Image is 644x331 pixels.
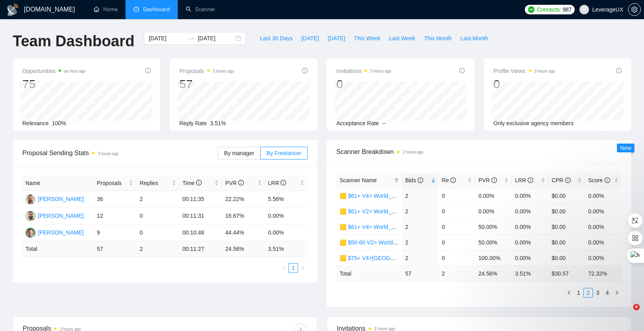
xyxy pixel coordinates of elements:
td: 50.00% [475,219,512,234]
span: PVR [225,180,244,186]
td: 0.00% [585,219,622,234]
time: 3 hours ago [534,69,556,73]
td: 2 [402,219,439,234]
a: AK[PERSON_NAME] [26,195,84,202]
td: 3.51 % [265,241,308,257]
td: 24.56 % [222,241,265,257]
h1: Team Dashboard [13,32,134,51]
span: Connects: [537,5,561,14]
td: $0.00 [548,234,585,250]
td: Total [336,266,402,281]
span: info-circle [605,177,610,183]
span: By Freelancer [267,150,301,156]
div: [PERSON_NAME] [38,195,84,203]
time: an hour ago [64,69,85,73]
span: By manager [224,150,254,156]
td: 0.00% [265,225,308,241]
button: Last Month [456,32,492,45]
span: to [188,35,194,41]
span: LRR [515,177,533,183]
span: Score [588,177,610,183]
span: Invitations [336,66,391,76]
li: Next Page [298,263,308,273]
div: [PERSON_NAME] [38,228,84,237]
span: 6 [633,304,640,310]
a: 🟨 $61+ V4> World_Design Only_Roman-UX/UI_General [340,224,482,230]
span: Reply Rate [179,120,207,126]
time: 3 hours ago [98,152,119,156]
th: Proposals [94,175,136,191]
time: 3 hours ago [374,327,395,331]
td: 0.00% [512,250,548,266]
span: user [581,7,587,12]
a: 🟨 $75+ V4>[GEOGRAPHIC_DATA]+[GEOGRAPHIC_DATA] Only_Tony-UX/UI_General [340,255,559,261]
td: 24.56 % [475,266,512,281]
img: AK [26,194,35,204]
span: Dashboard [143,6,170,13]
td: 57 [94,241,136,257]
a: 🟨 $61+ V4> World_Design+Dev_Antony-Full-Stack_General [340,193,492,199]
td: 0.00% [585,234,622,250]
span: Last Month [460,34,488,43]
button: Last 30 Days [255,32,297,45]
a: searchScanner [186,6,215,13]
button: right [298,263,308,273]
td: 0 [439,188,475,203]
td: $0.00 [548,250,585,266]
span: 100% [52,120,66,126]
td: 44.44% [222,225,265,241]
td: 00:11:27 [179,241,222,257]
td: 00:10:48 [179,225,222,241]
time: 3 hours ago [213,69,234,73]
td: 0 [439,250,475,266]
td: 0 [136,208,179,225]
td: 0 [136,225,179,241]
span: info-circle [302,68,308,73]
time: 3 hours ago [402,150,424,154]
span: New [620,145,631,151]
span: Proposals [97,179,127,187]
td: $0.00 [548,203,585,219]
div: 0 [336,77,391,92]
input: Start date [149,34,185,43]
span: dashboard [134,6,139,12]
span: Relevance [22,120,49,126]
img: RL [26,211,35,221]
td: 36 [94,191,136,208]
span: Time [183,180,202,186]
span: info-circle [565,177,571,183]
li: Previous Page [279,263,289,273]
td: 0 [439,234,475,250]
span: Scanner Name [340,177,377,183]
iframe: Intercom live chat [617,304,636,323]
span: filter [393,174,401,186]
span: info-circle [145,68,151,73]
img: logo [6,4,19,16]
span: Last 30 Days [260,34,293,43]
td: 57 [402,266,439,281]
span: info-circle [450,177,456,183]
span: PVR [478,177,497,183]
span: filter [394,178,399,183]
td: 2 [136,241,179,257]
a: homeHome [94,6,118,13]
span: Only exclusive agency members [493,120,574,126]
td: 0.00% [475,203,512,219]
span: 987 [563,5,571,14]
span: 3.51% [210,120,226,126]
td: 0.00% [265,208,308,225]
td: 16.67% [222,208,265,225]
button: This Week [349,32,385,45]
a: RL[PERSON_NAME] [26,212,84,219]
span: CPR [552,177,570,183]
div: 57 [179,77,234,92]
td: 0 [439,219,475,234]
td: 0.00% [512,219,548,234]
button: left [279,263,289,273]
td: 0.00% [475,188,512,203]
time: 3 hours ago [370,69,391,73]
span: info-circle [196,180,202,185]
button: [DATE] [323,32,349,45]
td: Total [22,241,94,257]
span: Acceptance Rate [336,120,379,126]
